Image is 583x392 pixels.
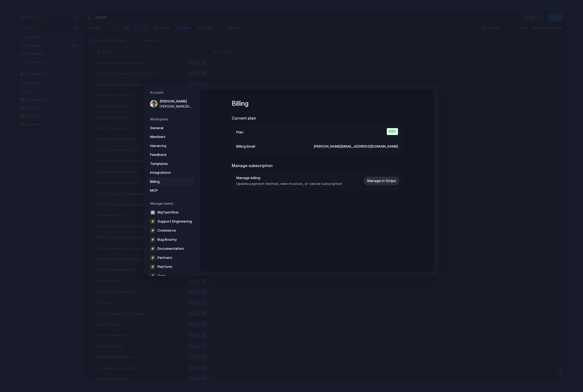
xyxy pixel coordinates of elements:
a: 🏢MyCashflow [148,208,195,217]
span: Pro [387,128,398,135]
a: ⚡Core [148,272,195,280]
span: [PERSON_NAME][EMAIL_ADDRESS][DOMAIN_NAME] [160,104,194,109]
h5: Workspace [150,117,195,122]
a: ⚡Commerce [148,226,195,235]
div: ⚡ [150,273,155,279]
h2: Manage subscription [232,163,403,169]
a: [PERSON_NAME][PERSON_NAME][EMAIL_ADDRESS][DOMAIN_NAME] [148,97,195,110]
span: [PERSON_NAME][EMAIL_ADDRESS][DOMAIN_NAME] [314,144,398,149]
span: [PERSON_NAME] [160,99,194,104]
span: Support Engineering [157,219,192,224]
h5: Account [150,90,195,95]
a: Hierarchy [148,142,195,150]
span: Documentation [157,246,184,251]
span: Bug Bounty [157,237,177,242]
span: General [150,125,184,131]
span: MyCashflow [157,210,179,215]
div: 🏢 [150,210,155,215]
a: General [148,124,195,132]
span: Manage billing [236,175,342,181]
div: ⚡ [150,228,155,233]
span: Integrations [150,170,184,175]
a: MCP [148,186,195,195]
h1: Billing [232,99,403,108]
a: Members [148,133,195,141]
span: Platform [157,264,172,270]
a: Billing [148,177,195,186]
a: ⚡Partners [148,254,195,262]
button: Manage in Stripe [364,177,399,185]
div: ⚡ [150,246,155,251]
h2: Current plan [232,115,403,121]
div: ⚡ [150,264,155,270]
a: ⚡Documentation [148,244,195,253]
h5: Manage teams [150,201,195,206]
a: Feedback [148,151,195,159]
span: Partners [157,255,172,260]
div: ⚡ [150,219,155,224]
span: Hierarchy [150,143,184,149]
span: Feedback [150,152,184,157]
a: ⚡Platform [148,263,195,271]
a: ⚡Support Engineering [148,217,195,226]
span: Manage in Stripe [367,178,396,184]
span: Members [150,134,184,140]
span: Templates [150,161,184,167]
span: MCP [150,188,184,193]
span: Commerce [157,228,176,233]
a: Templates [148,160,195,168]
span: Plan [236,130,243,135]
span: Update payment method, view invoices, or cancel subscription [236,181,342,187]
div: ⚡ [150,255,155,260]
span: Billing [150,179,184,184]
a: Integrations [148,168,195,177]
a: ⚡Bug Bounty [148,235,195,244]
span: Billing Email [236,144,255,149]
div: ⚡ [150,237,155,242]
span: Core [157,273,166,279]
